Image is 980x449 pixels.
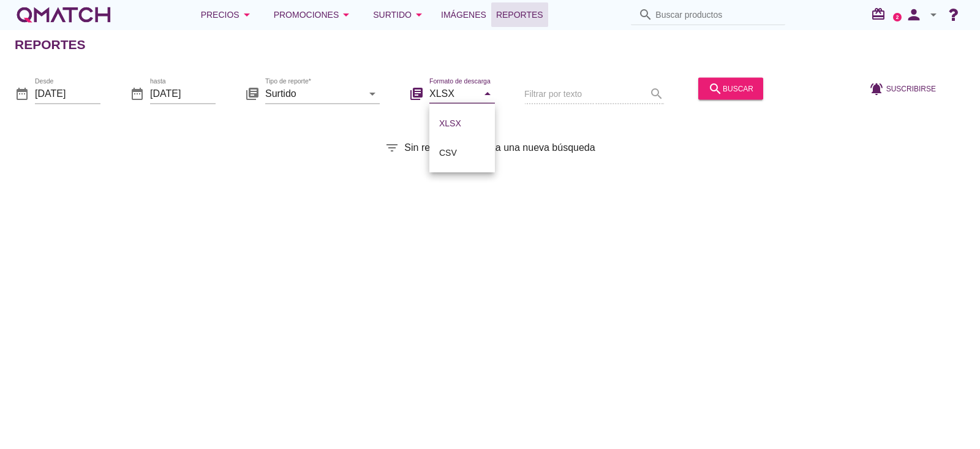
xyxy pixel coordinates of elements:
[385,140,399,155] i: filter_list
[201,7,254,22] div: Precios
[412,7,426,22] i: arrow_drop_down
[409,86,424,101] i: library_books
[365,86,380,101] i: arrow_drop_down
[926,7,941,22] i: arrow_drop_down
[15,35,86,55] h2: Reportes
[869,81,886,96] i: notifications_active
[441,7,486,22] span: Imágenes
[896,14,899,20] text: 2
[496,7,543,22] span: Reportes
[708,81,723,96] i: search
[429,83,478,103] input: Formato de descarga
[150,83,216,103] input: hasta
[191,2,264,27] button: Precios
[373,7,426,22] div: Surtido
[638,7,653,22] i: search
[274,7,354,22] div: Promociones
[886,83,936,94] span: Suscribirse
[708,81,753,96] div: buscar
[439,116,485,131] div: XLSX
[893,13,902,21] a: 2
[871,7,891,21] i: redeem
[698,77,763,99] button: buscar
[439,145,485,160] div: CSV
[363,2,436,27] button: Surtido
[902,6,926,23] i: person
[239,7,254,22] i: arrow_drop_down
[655,5,778,25] input: Buscar productos
[436,2,491,27] a: Imágenes
[35,83,100,103] input: Desde
[245,86,260,101] i: library_books
[130,86,145,101] i: date_range
[480,86,495,101] i: arrow_drop_down
[15,2,113,27] a: white-qmatch-logo
[859,77,946,99] button: Suscribirse
[265,83,363,103] input: Tipo de reporte*
[15,86,29,101] i: date_range
[404,140,595,155] span: Sin resultados, realiza una nueva búsqueda
[264,2,364,27] button: Promociones
[491,2,548,27] a: Reportes
[339,7,353,22] i: arrow_drop_down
